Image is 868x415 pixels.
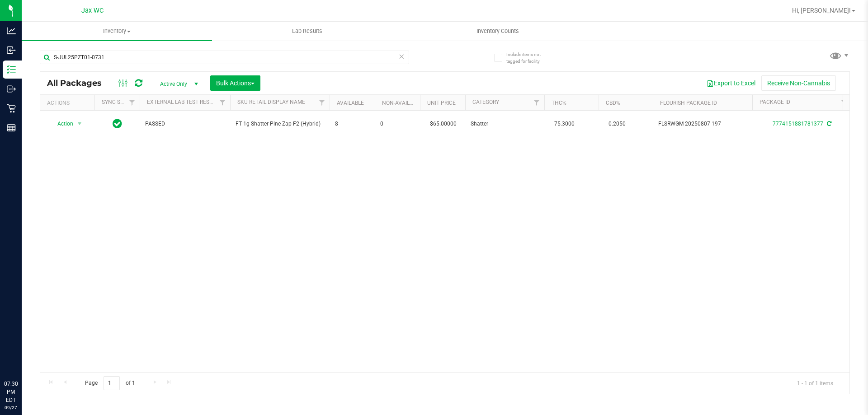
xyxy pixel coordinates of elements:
[280,27,335,35] span: Lab Results
[74,117,85,130] span: select
[701,75,761,91] button: Export to Excel
[47,78,111,88] span: All Packages
[215,95,230,110] a: Filter
[7,123,16,132] inline-svg: Reports
[337,100,364,106] a: Available
[81,7,104,14] span: Jax WC
[7,26,16,35] inline-svg: Analytics
[49,117,74,130] span: Action
[398,51,405,62] span: Clear
[529,95,544,110] a: Filter
[237,99,305,105] a: Sku Retail Display Name
[4,380,18,404] p: 07:30 PM EDT
[40,51,409,64] input: Search Package ID, Item Name, SKU, Lot or Part Number...
[552,100,566,106] a: THC%
[145,120,225,128] span: PASSED
[47,100,91,106] div: Actions
[216,79,255,87] span: Bulk Actions
[335,120,369,128] span: 8
[113,117,122,130] span: In Sync
[471,120,539,128] span: Shatter
[382,100,422,106] a: Non-Available
[790,376,840,390] span: 1 - 1 of 1 items
[236,120,324,128] span: FT 1g Shatter Pine Zap F2 (Hybrid)
[315,95,330,110] a: Filter
[125,95,140,110] a: Filter
[212,22,402,41] a: Lab Results
[506,51,552,65] span: Include items not tagged for facility
[658,120,747,128] span: FLSRWGM-20250807-197
[7,84,16,93] inline-svg: Outbound
[761,75,836,91] button: Receive Non-Cannabis
[7,104,16,113] inline-svg: Retail
[837,95,852,110] a: Filter
[550,117,579,131] span: 75.3000
[427,100,456,106] a: Unit Price
[660,100,717,106] a: Flourish Package ID
[792,7,851,14] span: Hi, [PERSON_NAME]!
[22,22,212,41] a: Inventory
[380,120,415,128] span: 0
[9,343,36,370] iframe: Resource center
[22,27,212,35] span: Inventory
[210,75,260,91] button: Bulk Actions
[759,99,790,105] a: Package ID
[826,121,831,127] span: Sync from Compliance System
[147,99,218,105] a: External Lab Test Result
[773,121,823,127] a: 7774151881781377
[77,376,142,390] span: Page of 1
[7,46,16,55] inline-svg: Inbound
[606,100,620,106] a: CBD%
[7,65,16,74] inline-svg: Inventory
[472,99,499,105] a: Category
[102,99,137,105] a: Sync Status
[464,27,531,35] span: Inventory Counts
[402,22,593,41] a: Inventory Counts
[604,117,630,131] span: 0.2050
[4,404,18,411] p: 09/27
[425,117,461,131] span: $65.00000
[104,376,120,390] input: 1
